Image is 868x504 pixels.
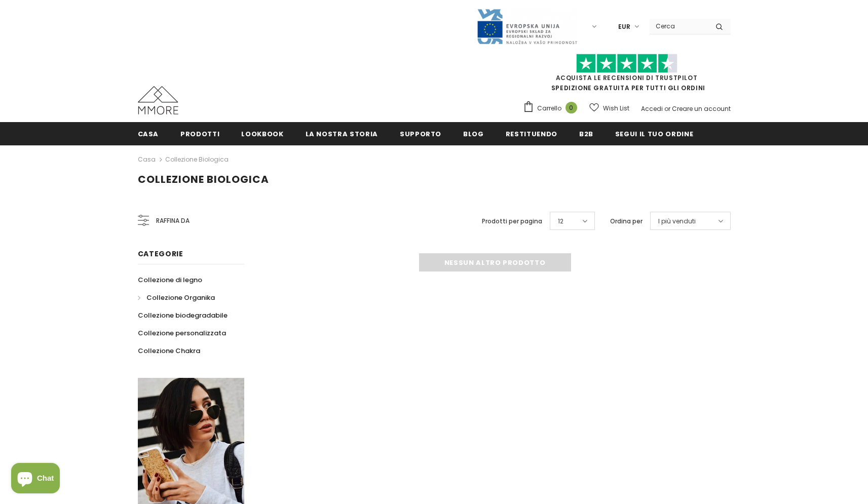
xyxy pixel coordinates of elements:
span: Carrello [537,103,561,113]
img: Casi MMORE [138,86,178,114]
span: La nostra storia [306,129,378,139]
span: Restituendo [506,129,557,139]
a: Casa [138,122,159,145]
a: Creare un account [672,104,731,113]
a: Wish List [589,99,629,117]
span: SPEDIZIONE GRATUITA PER TUTTI GLI ORDINI [523,58,731,92]
span: Prodotti [180,129,219,139]
a: Collezione Chakra [138,342,200,360]
span: 0 [565,102,577,113]
a: Lookbook [241,122,283,145]
a: supporto [400,122,441,145]
a: Casa [138,153,156,166]
span: Wish List [603,103,629,113]
span: Collezione personalizzata [138,328,226,338]
span: Collezione Organika [146,293,215,302]
a: B2B [579,122,593,145]
a: Acquista le recensioni di TrustPilot [556,73,698,82]
a: Restituendo [506,122,557,145]
label: Ordina per [610,216,643,226]
input: Search Site [650,19,708,33]
span: Blog [463,129,484,139]
span: Collezione biodegradabile [138,311,228,320]
a: Carrello 0 [523,101,582,116]
span: Collezione Chakra [138,346,200,356]
a: Collezione di legno [138,271,202,289]
a: Collezione Organika [138,289,215,306]
span: EUR [618,22,630,32]
a: Segui il tuo ordine [615,122,693,145]
span: or [664,104,670,113]
a: Prodotti [180,122,219,145]
span: Lookbook [241,129,283,139]
span: Collezione biologica [138,172,269,186]
span: Raffina da [156,215,190,226]
inbox-online-store-chat: Shopify online store chat [8,463,63,496]
a: Accedi [641,104,663,113]
span: supporto [400,129,441,139]
span: Categorie [138,249,183,259]
a: Collezione biodegradabile [138,306,228,324]
img: Javni Razpis [476,8,578,45]
span: 12 [558,216,563,226]
label: Prodotti per pagina [482,216,542,226]
a: Collezione personalizzata [138,324,226,342]
span: Collezione di legno [138,275,202,285]
img: Fidati di Pilot Stars [576,54,677,73]
span: Casa [138,129,159,139]
a: Javni Razpis [476,22,578,30]
span: Segui il tuo ordine [615,129,693,139]
a: Blog [463,122,484,145]
a: La nostra storia [306,122,378,145]
a: Collezione biologica [165,155,229,164]
span: B2B [579,129,593,139]
span: I più venduti [658,216,696,226]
